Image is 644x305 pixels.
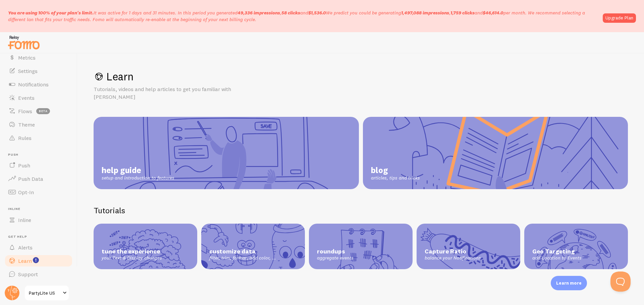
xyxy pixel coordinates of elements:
[33,257,39,263] svg: <p>Watch New Feature Tutorials!</p>
[4,159,73,172] a: Push
[18,244,33,251] span: Alerts
[317,255,405,261] span: aggregate events
[371,165,420,175] span: blog
[4,51,73,64] a: Metrics
[237,10,326,16] span: , and
[7,34,41,51] img: fomo-relay-logo-orange.svg
[4,185,73,199] a: Opt-In
[532,255,620,261] span: add Location to Events
[8,235,73,239] span: Get Help
[610,272,631,292] iframe: Help Scout Beacon - Open
[450,10,475,16] b: 1,759 clicks
[94,205,628,216] h2: Tutorials
[8,153,73,157] span: Push
[4,254,73,268] a: Learn
[94,70,628,83] h1: Learn
[4,241,73,254] a: Alerts
[18,189,34,196] span: Opt-In
[102,165,174,175] span: help guide
[425,255,512,261] span: balance your Notifications
[18,81,49,88] span: Notifications
[317,248,405,255] span: roundups
[18,257,32,264] span: Learn
[209,248,297,255] span: customize data
[18,217,31,223] span: Inline
[4,104,73,118] a: Flows beta
[556,280,582,286] p: Learn more
[18,54,36,61] span: Metrics
[237,10,280,16] b: 49,336 impressions
[4,64,73,78] a: Settings
[18,162,30,169] span: Push
[4,131,73,145] a: Rules
[4,213,73,227] a: Inline
[36,108,50,114] span: beta
[29,289,61,297] span: PartyLite US
[425,248,512,255] span: Capture Ratio
[102,248,189,255] span: tune the experience
[8,207,73,211] span: Inline
[94,85,255,101] p: Tutorials, videos and help articles to get you familiar with [PERSON_NAME]
[18,175,43,182] span: Push Data
[281,10,300,16] b: 58 clicks
[102,175,174,181] span: setup and introduction to features
[24,285,69,301] a: PartyLite US
[4,91,73,104] a: Events
[363,117,628,189] a: blog articles, tips and tricks
[401,10,449,16] b: 1,497,088 impressions
[94,117,359,189] a: help guide setup and introduction to features
[401,10,503,16] span: , and
[209,255,297,261] span: filter, trim, format, add color, ...
[371,175,420,181] span: articles, tips and tricks
[8,10,94,16] span: You are using 100% of your plan's limit.
[18,271,38,278] span: Support
[102,255,189,261] span: your Text & Display changes
[4,78,73,91] a: Notifications
[18,121,35,128] span: Theme
[18,94,35,101] span: Events
[18,108,32,115] span: Flows
[483,10,503,16] b: $46,614.0
[4,118,73,131] a: Theme
[551,276,587,290] div: Learn more
[4,268,73,281] a: Support
[308,10,326,16] b: $1,536.0
[532,248,620,255] span: Geo Targeting
[8,9,599,23] p: It was active for 1 days and 31 minutes. In this period you generated We predict you could be gen...
[18,68,38,74] span: Settings
[4,172,73,185] a: Push Data
[603,13,636,23] a: Upgrade Plan
[18,135,32,141] span: Rules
